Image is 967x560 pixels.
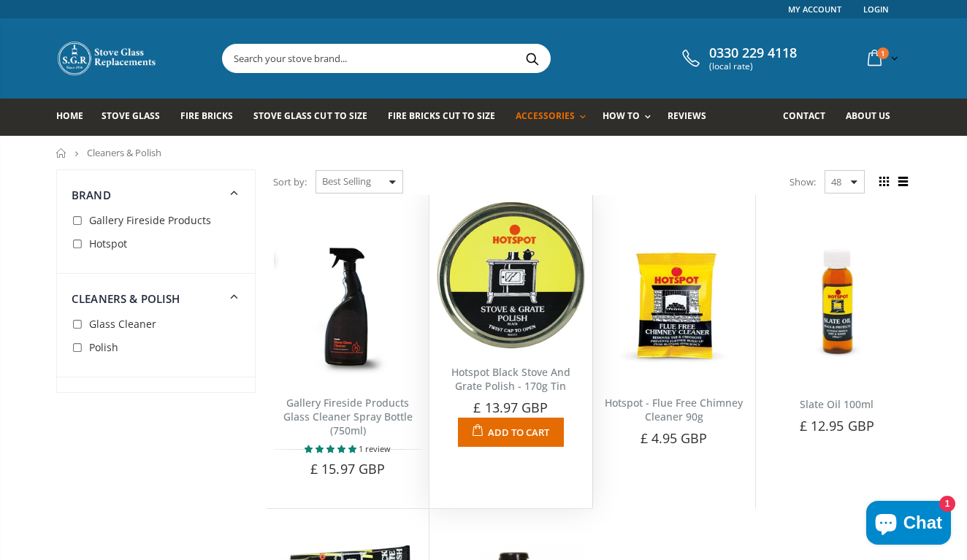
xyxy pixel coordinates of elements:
img: Flue Cleaner 90g [600,231,748,379]
a: Contact [783,99,836,136]
a: Stove Glass [102,99,171,136]
a: About us [846,99,901,136]
a: Slate Oil 100ml [800,397,874,411]
a: Hotspot Black Stove And Grate Polish - 170g Tin [451,365,570,393]
span: Add to Cart [488,426,549,439]
span: About us [846,110,890,122]
span: 5.00 stars [305,443,359,454]
input: Search your stove brand... [223,45,714,72]
a: Hotspot - Flue Free Chimney Cleaner 90g [605,396,743,423]
span: Polish [89,340,118,354]
a: Reviews [668,99,717,136]
span: Home [56,110,83,122]
span: 1 review [359,443,391,454]
span: Fire Bricks [180,110,233,122]
span: How To [603,110,640,122]
inbox-online-store-chat: Shopify online store chat [862,501,955,548]
a: Home [56,148,67,158]
button: Add to Cart [458,418,564,447]
span: Contact [783,110,825,122]
span: £ 4.95 GBP [641,429,708,447]
span: Reviews [668,110,706,122]
span: Cleaners & Polish [87,146,161,159]
span: Fire Bricks Cut To Size [388,110,495,122]
span: £ 12.95 GBP [800,417,874,434]
img: The Gallery Stove Glass Cleaner Spray Bottle (750ml) [274,231,421,379]
span: Glass Cleaner [89,317,156,331]
a: Fire Bricks [180,99,244,136]
img: Stove Glass Replacement [56,40,158,77]
span: 0330 229 4118 [709,45,797,61]
a: Accessories [516,99,593,136]
a: 1 [862,44,901,72]
span: Stove Glass Cut To Size [253,110,367,122]
span: £ 15.97 GBP [310,460,385,477]
a: 0330 229 4118 (local rate) [679,45,797,72]
a: How To [603,99,658,136]
span: Grid view [876,174,892,190]
span: 1 [877,47,889,59]
a: Fire Bricks Cut To Size [388,99,506,136]
a: Gallery Fireside Products Glass Cleaner Spray Bottle (750ml) [283,396,413,437]
button: Search [516,45,549,72]
span: Sort by: [273,169,307,195]
span: (local rate) [709,61,797,72]
span: Show: [790,170,816,193]
a: Stove Glass Cut To Size [253,99,378,136]
span: List view [895,174,911,190]
span: Cleaners & Polish [72,291,180,306]
span: Accessories [516,110,575,122]
span: Brand [72,188,111,202]
span: Gallery Fireside Products [89,213,211,227]
span: £ 13.97 GBP [473,399,548,416]
img: Slate Oil 100ml [763,231,911,379]
span: Stove Glass [102,110,160,122]
img: Hotspot Black Stove And Grate Polish - 170g Tin [437,202,584,348]
a: Home [56,99,94,136]
span: Hotspot [89,237,127,250]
